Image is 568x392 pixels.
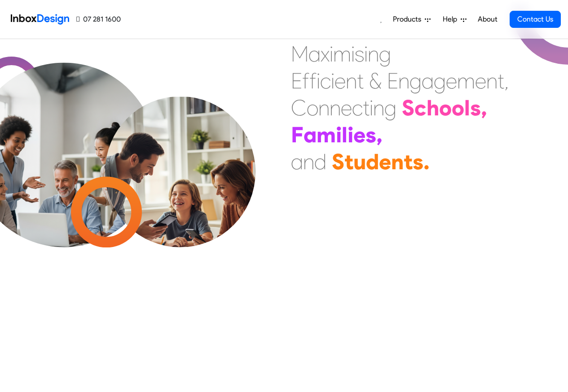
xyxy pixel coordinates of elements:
div: s [355,40,364,67]
div: n [398,67,409,94]
a: Products [389,10,434,28]
span: Products [393,14,425,25]
div: , [376,121,383,148]
div: t [344,148,353,175]
div: c [414,94,427,121]
div: e [379,148,391,175]
div: e [335,67,346,94]
div: C [291,94,307,121]
div: , [481,94,487,121]
div: a [304,121,317,148]
div: f [302,67,309,94]
div: e [446,67,457,94]
div: g [434,67,446,94]
div: t [404,148,413,175]
div: h [427,94,439,121]
a: Help [439,10,470,28]
div: c [352,94,363,121]
div: n [330,94,341,121]
div: t [363,94,370,121]
a: Contact Us [510,11,561,28]
div: i [348,121,353,148]
div: i [370,94,373,121]
div: u [353,148,366,175]
div: o [452,94,464,121]
div: g [384,94,396,121]
div: S [402,94,414,121]
div: n [368,40,379,67]
div: e [353,121,365,148]
div: s [365,121,376,148]
div: i [364,40,368,67]
div: m [457,67,475,94]
div: s [470,94,481,121]
div: i [351,40,355,67]
div: d [366,148,379,175]
div: e [475,67,486,94]
div: n [486,67,498,94]
div: o [307,94,318,121]
div: o [439,94,452,121]
a: About [475,10,500,28]
div: Maximising Efficient & Engagement, Connecting Schools, Families, and Students. [291,40,509,175]
div: S [332,148,344,175]
div: l [464,94,470,121]
div: a [308,40,321,67]
div: l [342,121,348,148]
div: i [330,40,333,67]
div: g [409,67,422,94]
div: e [341,94,352,121]
div: M [291,40,308,67]
div: n [346,67,357,94]
div: m [317,121,336,148]
div: E [387,67,398,94]
div: F [291,121,304,148]
div: i [331,67,335,94]
div: E [291,67,302,94]
div: x [321,40,330,67]
div: n [373,94,384,121]
div: & [369,67,382,94]
img: parents_with_child.png [86,97,274,285]
div: , [504,67,509,94]
div: c [320,67,331,94]
div: d [314,148,326,175]
div: n [318,94,330,121]
div: n [303,148,314,175]
div: m [333,40,351,67]
div: g [379,40,391,67]
a: 07 281 1600 [76,14,121,25]
div: t [357,67,364,94]
div: a [291,148,303,175]
div: n [391,148,404,175]
div: t [498,67,504,94]
div: s [413,148,423,175]
span: Help [443,14,461,25]
div: f [309,67,317,94]
div: i [336,121,342,148]
div: . [423,148,430,175]
div: i [317,67,320,94]
div: a [422,67,434,94]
